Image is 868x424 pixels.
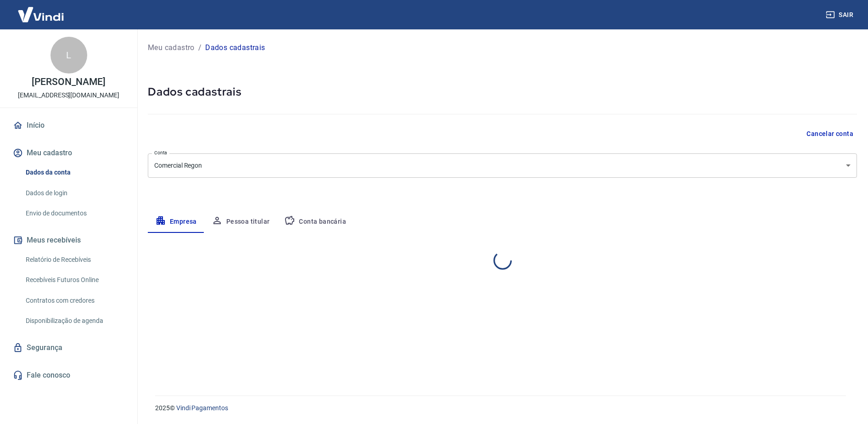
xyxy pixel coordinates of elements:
a: Envio de documentos [22,204,126,223]
a: Fale conosco [11,365,126,385]
p: 2025 © [155,403,846,413]
div: Comercial Regon [148,153,857,178]
button: Meus recebíveis [11,230,126,250]
a: Início [11,115,126,136]
p: [EMAIL_ADDRESS][DOMAIN_NAME] [18,90,119,100]
button: Meu cadastro [11,143,126,163]
a: Disponibilização de agenda [22,311,126,330]
a: Dados de login [22,184,126,203]
button: Cancelar conta [803,125,857,142]
label: Conta [154,149,167,156]
img: Vindi [11,0,71,28]
a: Recebíveis Futuros Online [22,271,126,289]
p: Dados cadastrais [205,42,265,53]
h5: Dados cadastrais [148,85,857,99]
a: Segurança [11,338,126,358]
a: Contratos com credores [22,291,126,310]
button: Empresa [148,211,204,233]
a: Relatório de Recebíveis [22,250,126,269]
a: Dados da conta [22,163,126,182]
button: Conta bancária [277,211,353,233]
p: / [198,42,202,53]
button: Sair [824,6,857,23]
p: [PERSON_NAME] [32,77,105,87]
a: Vindi Pagamentos [176,404,228,412]
button: Pessoa titular [204,211,277,233]
div: L [50,37,87,73]
a: Meu cadastro [148,42,195,53]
